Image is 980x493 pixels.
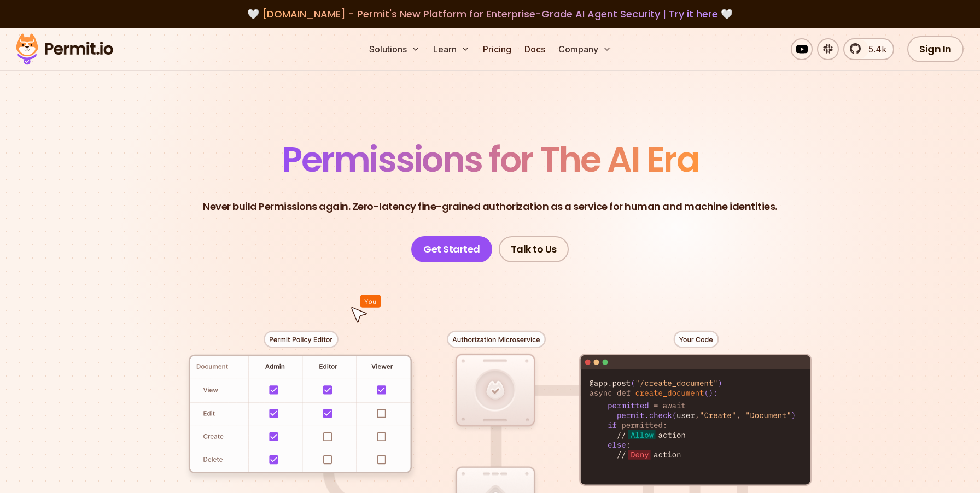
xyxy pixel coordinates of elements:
[520,38,550,60] a: Docs
[26,7,954,22] div: 🤍 🤍
[669,7,718,21] a: Try it here
[843,38,894,60] a: 5.4k
[554,38,616,60] button: Company
[203,199,777,214] p: Never build Permissions again. Zero-latency fine-grained authorization as a service for human and...
[282,135,698,184] span: Permissions for The AI Era
[11,31,118,68] img: Permit logo
[499,236,569,262] a: Talk to Us
[862,43,886,56] span: 5.4k
[411,236,492,262] a: Get Started
[479,38,516,60] a: Pricing
[262,7,718,21] span: [DOMAIN_NAME] - Permit's New Platform for Enterprise-Grade AI Agent Security |
[429,38,474,60] button: Learn
[365,38,424,60] button: Solutions
[907,36,964,62] a: Sign In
